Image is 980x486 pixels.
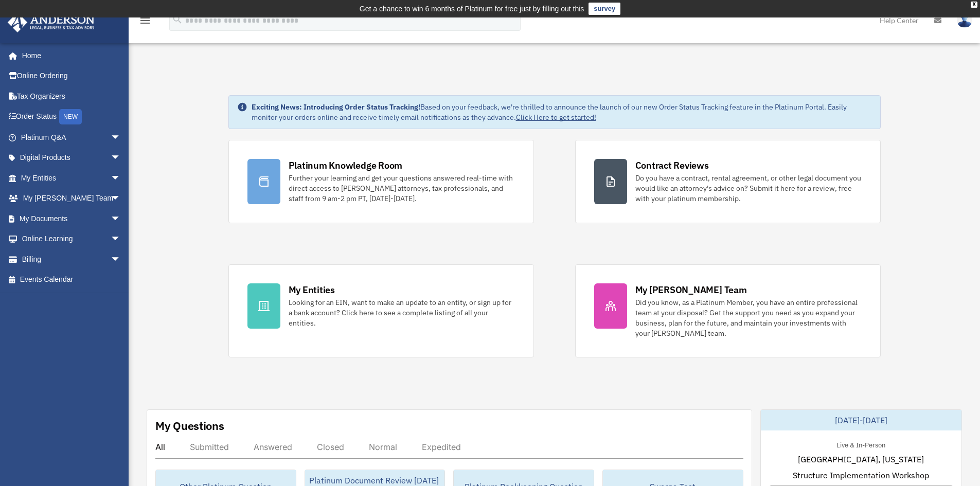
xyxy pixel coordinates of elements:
div: Platinum Knowledge Room [289,159,403,172]
div: close [971,2,977,8]
span: arrow_drop_down [111,249,131,270]
a: menu [139,18,151,27]
div: All [155,442,165,452]
a: Order StatusNEW [7,106,136,128]
div: My Entities [289,283,335,296]
a: My Documentsarrow_drop_down [7,208,136,229]
a: My [PERSON_NAME] Team Did you know, as a Platinum Member, you have an entire professional team at... [575,264,881,357]
a: Events Calendar [7,269,136,290]
a: Click Here to get started! [516,113,596,122]
a: Digital Productsarrow_drop_down [7,148,136,168]
a: Platinum Q&Aarrow_drop_down [7,127,136,148]
div: Further your learning and get your questions answered real-time with direct access to [PERSON_NAM... [289,173,515,204]
div: NEW [59,109,82,124]
i: search [172,14,183,25]
a: My Entities Looking for an EIN, want to make an update to an entity, or sign up for a bank accoun... [228,264,534,357]
a: Online Ordering [7,66,136,86]
div: Did you know, as a Platinum Member, you have an entire professional team at your disposal? Get th... [635,297,862,338]
img: Anderson Advisors Platinum Portal [5,12,98,32]
img: User Pic [957,13,972,28]
span: arrow_drop_down [111,168,131,189]
i: menu [139,14,151,27]
div: Live & In-Person [828,439,894,449]
a: My [PERSON_NAME] Teamarrow_drop_down [7,188,136,209]
a: Online Learningarrow_drop_down [7,229,136,249]
span: arrow_drop_down [111,208,131,229]
div: Expedited [422,442,461,452]
div: Do you have a contract, rental agreement, or other legal document you would like an attorney's ad... [635,173,862,204]
span: arrow_drop_down [111,148,131,169]
span: [GEOGRAPHIC_DATA], [US_STATE] [798,453,924,465]
div: My [PERSON_NAME] Team [635,283,747,296]
a: Home [7,45,131,66]
strong: Exciting News: Introducing Order Status Tracking! [252,102,420,112]
a: Contract Reviews Do you have a contract, rental agreement, or other legal document you would like... [575,140,881,223]
div: My Questions [155,418,224,434]
div: Get a chance to win 6 months of Platinum for free just by filling out this [360,3,584,15]
div: Based on your feedback, we're thrilled to announce the launch of our new Order Status Tracking fe... [252,102,872,122]
a: survey [589,3,620,15]
div: Submitted [190,442,229,452]
div: Looking for an EIN, want to make an update to an entity, or sign up for a bank account? Click her... [289,297,515,328]
div: Closed [317,442,344,452]
span: Structure Implementation Workshop [793,469,929,481]
span: arrow_drop_down [111,188,131,209]
div: Normal [369,442,397,452]
a: Billingarrow_drop_down [7,249,136,269]
div: [DATE]-[DATE] [761,410,961,430]
a: My Entitiesarrow_drop_down [7,168,136,188]
div: Contract Reviews [635,159,709,172]
span: arrow_drop_down [111,229,131,250]
span: arrow_drop_down [111,127,131,148]
div: Answered [254,442,292,452]
a: Platinum Knowledge Room Further your learning and get your questions answered real-time with dire... [228,140,534,223]
a: Tax Organizers [7,86,136,106]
